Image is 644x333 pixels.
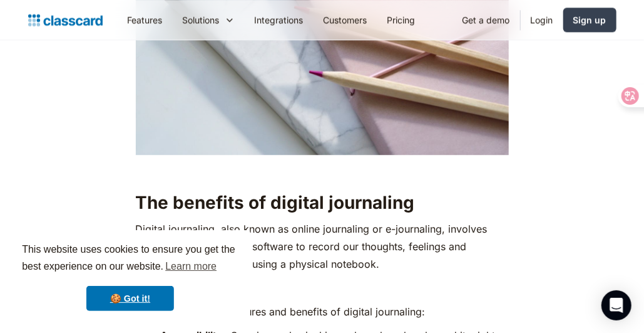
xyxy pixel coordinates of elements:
[28,11,103,29] a: home
[601,290,631,320] div: Open Intercom Messenger
[86,286,174,311] a: dismiss cookie message
[118,6,173,34] a: Features
[173,6,245,34] div: Solutions
[136,279,509,297] p: ‍
[136,220,509,273] p: Digital journaling, also known as online journaling or e-journaling, involves using journaling ap...
[573,13,606,26] div: Sign up
[183,13,220,26] div: Solutions
[245,6,314,34] a: Integrations
[377,6,426,34] a: Pricing
[314,6,377,34] a: Customers
[10,230,250,323] div: cookieconsent
[22,242,238,276] span: This website uses cookies to ensure you get the best experience on our website.
[136,191,509,214] h2: The benefits of digital journaling
[563,8,616,32] a: Sign up
[136,161,509,179] p: ‍
[163,257,218,276] a: learn more about cookies
[452,6,520,34] a: Get a demo
[521,6,563,34] a: Login
[136,303,509,320] p: Here are some key features and benefits of digital journaling:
